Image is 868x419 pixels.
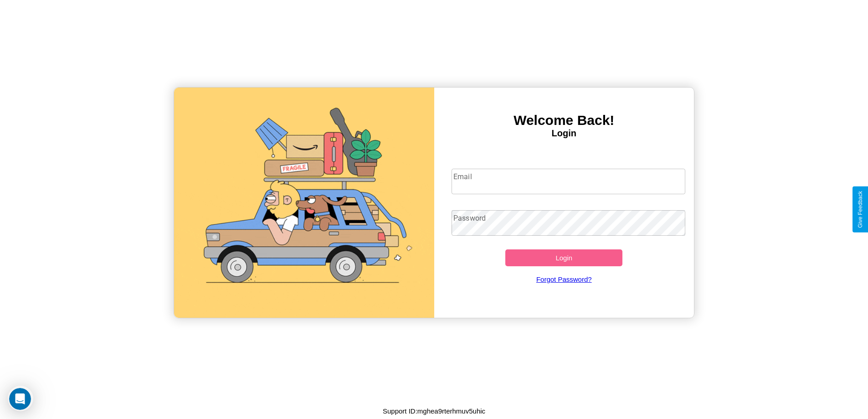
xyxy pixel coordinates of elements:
h3: Welcome Back! [434,113,694,128]
div: Give Feedback [857,191,863,228]
button: Login [505,249,622,266]
p: Support ID: mghea9rterhmuv5uhic [383,405,485,417]
img: gif [174,88,434,318]
h4: Login [434,128,694,139]
iframe: Intercom live chat discovery launcher [8,386,33,411]
a: Forgot Password? [447,266,681,292]
iframe: Intercom live chat [9,388,31,410]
